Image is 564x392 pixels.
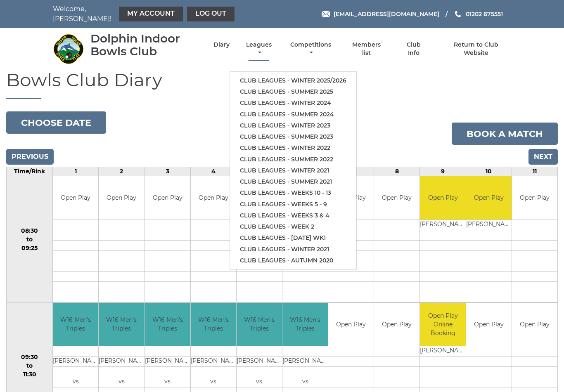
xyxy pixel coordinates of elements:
[7,176,53,303] td: 08:30 to 09:25
[237,377,282,387] td: vs
[466,10,503,18] span: 01202 675551
[187,7,235,21] a: Log out
[230,255,356,266] a: Club leagues - Autumn 2020
[53,303,98,346] td: W16 Men's Triples
[237,303,282,346] td: W16 Men's Triples
[420,220,465,230] td: [PERSON_NAME]
[282,303,328,346] td: W16 Men's Triples
[230,120,356,131] a: Club leagues - Winter 2023
[230,75,356,86] a: Club leagues - Winter 2025/2026
[99,377,144,387] td: vs
[288,41,333,57] a: Competitions
[230,86,356,97] a: Club leagues - Summer 2025
[145,377,190,387] td: vs
[244,41,274,57] a: Leagues
[466,167,512,176] td: 10
[230,221,356,232] a: Club leagues - Week 2
[452,123,558,145] a: Book a match
[6,149,54,165] input: Previous
[230,232,356,243] a: Club leagues - [DATE] wk1
[455,11,461,17] img: Phone us
[53,377,98,387] td: vs
[466,176,512,220] td: Open Play
[145,176,190,220] td: Open Play
[400,41,427,57] a: Club Info
[322,11,330,17] img: Email
[53,176,98,220] td: Open Play
[191,176,236,220] td: Open Play
[230,176,356,187] a: Club leagues - Summer 2021
[230,199,356,210] a: Club leagues - Weeks 5 - 9
[191,357,236,367] td: [PERSON_NAME]
[512,176,557,220] td: Open Play
[53,4,237,24] nav: Welcome, [PERSON_NAME]!
[334,10,439,18] span: [EMAIL_ADDRESS][DOMAIN_NAME]
[53,33,84,64] img: Dolphin Indoor Bowls Club
[374,176,419,220] td: Open Play
[230,244,356,255] a: Club leagues - Winter 2021
[420,167,466,176] td: 9
[213,41,230,49] a: Diary
[230,165,356,176] a: Club leagues - Winter 2021
[466,220,512,230] td: [PERSON_NAME]
[90,32,199,58] div: Dolphin Indoor Bowls Club
[145,167,190,176] td: 3
[53,167,99,176] td: 1
[230,131,356,142] a: Club leagues - Summer 2023
[466,303,512,346] td: Open Play
[99,176,144,220] td: Open Play
[454,9,503,19] a: Phone us 01202 675551
[191,303,236,346] td: W16 Men's Triples
[99,357,144,367] td: [PERSON_NAME]
[230,142,356,153] a: Club leagues - Winter 2022
[328,303,374,346] td: Open Play
[528,149,558,165] input: Next
[282,357,328,367] td: [PERSON_NAME]
[512,167,557,176] td: 11
[374,167,420,176] td: 8
[420,176,465,220] td: Open Play
[6,70,558,99] h1: Bowls Club Diary
[119,7,183,21] a: My Account
[230,97,356,109] a: Club leagues - Winter 2024
[512,303,557,346] td: Open Play
[99,303,144,346] td: W16 Men's Triples
[6,111,106,134] button: Choose date
[374,303,419,346] td: Open Play
[237,357,282,367] td: [PERSON_NAME]
[145,357,190,367] td: [PERSON_NAME]
[145,303,190,346] td: W16 Men's Triples
[230,210,356,221] a: Club leagues - Weeks 3 & 4
[420,346,465,357] td: [PERSON_NAME]
[441,41,511,57] a: Return to Club Website
[230,109,356,120] a: Club leagues - Summer 2024
[420,303,465,346] td: Open Play Online Booking
[191,377,236,387] td: vs
[230,71,357,270] ul: Leagues
[190,167,236,176] td: 4
[282,377,328,387] td: vs
[53,357,98,367] td: [PERSON_NAME]
[348,41,386,57] a: Members list
[322,9,439,19] a: Email [EMAIL_ADDRESS][DOMAIN_NAME]
[7,167,53,176] td: Time/Rink
[99,167,145,176] td: 2
[230,154,356,165] a: Club leagues - Summer 2022
[230,187,356,198] a: Club leagues - Weeks 10 - 13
